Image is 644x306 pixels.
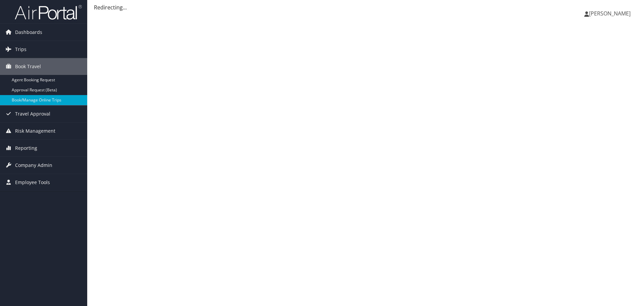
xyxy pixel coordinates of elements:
[15,157,52,174] span: Company Admin
[15,41,26,58] span: Trips
[15,24,42,41] span: Dashboards
[15,105,50,122] span: Travel Approval
[15,4,82,20] img: airportal-logo.png
[15,174,50,191] span: Employee Tools
[15,123,55,139] span: Risk Management
[15,58,41,75] span: Book Travel
[584,3,637,24] a: [PERSON_NAME]
[589,10,631,17] span: [PERSON_NAME]
[94,3,637,11] div: Redirecting...
[15,140,37,157] span: Reporting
